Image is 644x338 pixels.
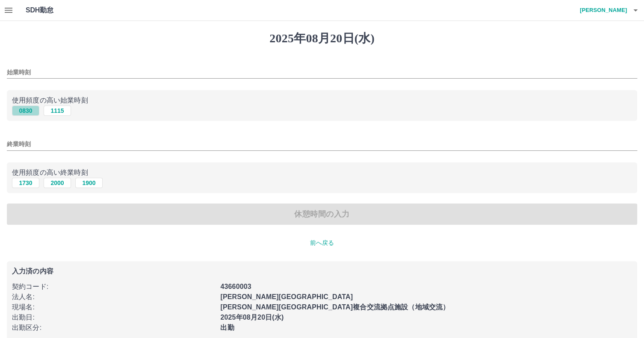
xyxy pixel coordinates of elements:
button: 1730 [12,178,39,188]
p: 使用頻度の高い始業時刻 [12,95,632,106]
p: 出勤日 : [12,312,215,323]
p: 契約コード : [12,282,215,292]
b: 43660003 [220,283,251,290]
button: 1115 [44,106,71,116]
button: 0830 [12,106,39,116]
button: 1900 [75,178,103,188]
p: 法人名 : [12,292,215,302]
h1: 2025年08月20日(水) [7,31,637,46]
p: 前へ戻る [7,238,637,247]
b: 2025年08月20日(水) [220,314,284,321]
p: 出勤区分 : [12,323,215,333]
p: 現場名 : [12,302,215,312]
b: 出勤 [220,324,234,331]
p: 入力済の内容 [12,268,632,275]
b: [PERSON_NAME][GEOGRAPHIC_DATA]複合交流拠点施設（地域交流） [220,303,449,311]
button: 2000 [44,178,71,188]
b: [PERSON_NAME][GEOGRAPHIC_DATA] [220,293,353,300]
p: 使用頻度の高い終業時刻 [12,168,632,178]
